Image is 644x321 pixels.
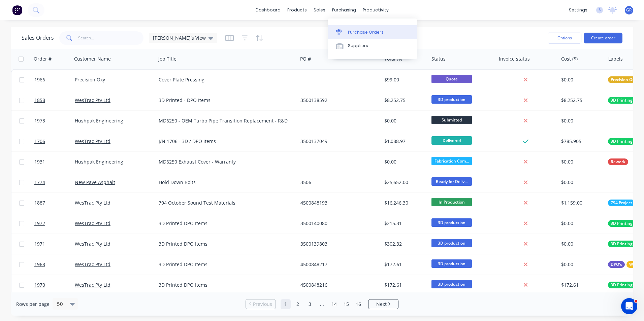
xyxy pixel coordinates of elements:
[431,198,472,206] span: In Production
[75,117,123,124] a: Hushpak Engineering
[310,5,329,15] div: sales
[243,299,401,309] ul: Pagination
[34,97,45,104] span: 1858
[561,200,601,206] div: $1,159.00
[75,220,110,226] a: WesTrac Pty Ltd
[34,56,52,62] div: Order #
[75,179,115,185] a: New Pave Asphalt
[34,193,75,213] a: 1887
[621,298,637,314] iframe: Intercom live chat
[328,39,417,52] a: Suppliers
[34,158,45,165] span: 1931
[329,299,339,309] a: Page 14
[159,282,288,288] div: 3D Printed DPO Items
[305,299,315,309] a: Page 3
[561,241,601,247] div: $0.00
[159,179,288,186] div: Hold Down Bolts
[561,56,578,62] div: Cost ($)
[431,259,472,268] span: 3D production
[431,75,472,83] span: Quote
[159,76,288,83] div: Cover Plate Pressing
[75,282,110,288] a: WesTrac Pty Ltd
[34,138,45,145] span: 1706
[431,177,472,186] span: Ready for Deliv...
[384,97,424,104] div: $8,252.75
[34,213,75,234] a: 1972
[75,200,110,206] a: WesTrac Pty Ltd
[300,56,311,62] div: PO #
[252,5,284,15] a: dashboard
[34,70,75,90] a: 1966
[246,301,276,308] a: Previous page
[384,76,424,83] div: $99.00
[359,5,392,15] div: productivity
[300,179,375,186] div: 3506
[384,200,424,206] div: $16,246.30
[431,218,472,227] span: 3D production
[561,220,601,227] div: $0.00
[329,5,359,15] div: purchasing
[431,157,472,165] span: Fabrication Com...
[284,5,310,15] div: products
[384,138,424,145] div: $1,088.97
[153,34,206,41] span: [PERSON_NAME]'s View
[75,97,110,103] a: WesTrac Pty Ltd
[384,158,424,165] div: $0.00
[561,138,601,145] div: $785.905
[300,138,375,145] div: 3500137049
[611,138,633,145] span: 3D Printing
[34,172,75,192] a: 1774
[561,117,601,124] div: $0.00
[159,138,288,145] div: J/N 1706 - 3D / DPO Items
[431,280,472,288] span: 3D production
[611,97,633,104] span: 3D Printing
[34,200,45,206] span: 1887
[499,56,530,62] div: Invoice status
[159,241,288,247] div: 3D Printed DPO Items
[376,301,387,308] span: Next
[608,97,635,104] button: 3D Printing
[328,25,417,39] a: Purchase Orders
[34,261,45,268] span: 1968
[353,299,363,309] a: Page 16
[431,95,472,104] span: 3D production
[431,56,446,62] div: Status
[293,299,303,309] a: Page 2
[611,282,633,288] span: 3D Printing
[368,301,398,308] a: Next page
[34,254,75,275] a: 1968
[22,35,54,41] h1: Sales Orders
[317,299,327,309] a: Jump forward
[16,301,50,308] span: Rows per page
[253,301,272,308] span: Previous
[561,97,601,104] div: $8,252.75
[158,56,176,62] div: Job Title
[431,136,472,145] span: Delivered
[34,90,75,110] a: 1858
[561,261,601,268] div: $0.00
[281,299,291,309] a: Page 1 is your current page
[34,282,45,288] span: 1970
[34,76,45,83] span: 1966
[608,158,628,165] button: Rework
[611,76,643,83] span: Precision Oxycut
[300,200,375,206] div: 4500848193
[300,97,375,104] div: 3500138592
[548,33,581,43] button: Options
[159,220,288,227] div: 3D Printed DPO Items
[34,234,75,254] a: 1971
[384,220,424,227] div: $215.31
[300,261,375,268] div: 4500848217
[34,111,75,131] a: 1973
[561,179,601,186] div: $0.00
[611,220,633,227] span: 3D Printing
[566,5,591,15] div: settings
[159,117,288,124] div: MD6250 - OEM Turbo Pipe Transition Replacement - R&D
[74,56,111,62] div: Customer Name
[611,261,622,268] span: DPO's
[384,282,424,288] div: $172.61
[348,43,368,49] div: Suppliers
[159,97,288,104] div: 3D Printed - DPO Items
[611,241,633,247] span: 3D Printing
[561,282,601,288] div: $172.61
